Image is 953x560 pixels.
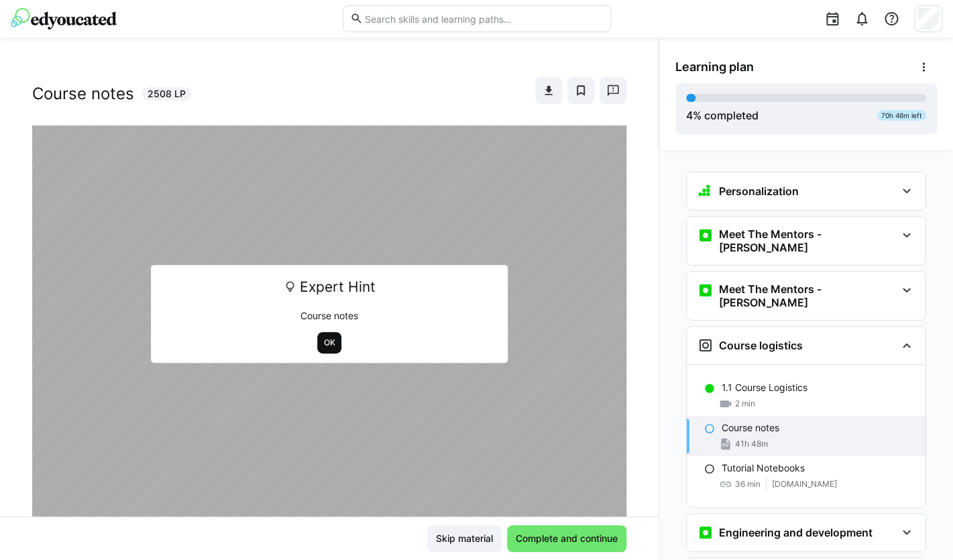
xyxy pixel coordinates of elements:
p: 1.1 Course Logistics [722,381,807,394]
p: Course notes [160,309,498,323]
h3: Meet The Mentors - [PERSON_NAME] [719,227,896,254]
span: Expert Hint [299,274,375,300]
span: [DOMAIN_NAME] [772,479,837,490]
span: 4 [686,109,693,122]
span: 2508 LP [148,87,186,101]
button: Complete and continue [507,525,626,552]
span: OK [323,337,337,348]
h2: Course notes [32,84,134,104]
h3: Engineering and development [719,526,873,539]
button: Skip material [427,525,502,552]
span: Learning plan [675,60,754,74]
button: OK [317,332,342,353]
h3: Meet The Mentors - [PERSON_NAME] [719,282,896,309]
span: 36 min [735,479,761,490]
span: Skip material [434,532,495,545]
span: Complete and continue [514,532,620,545]
span: 41h 48m [735,439,768,449]
div: % completed [686,107,759,123]
p: Course notes [722,421,779,435]
h3: Personalization [719,184,799,198]
div: 70h 48m left [877,110,926,121]
h3: Course logistics [719,339,803,352]
input: Search skills and learning paths… [363,13,603,25]
p: Tutorial Notebooks [722,461,805,475]
span: 2 min [735,398,755,409]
